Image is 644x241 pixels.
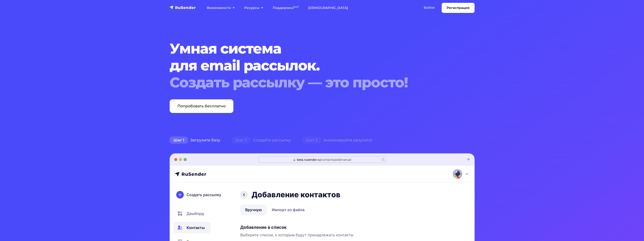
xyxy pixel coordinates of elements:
div: Создать рассылку — это просто! [170,74,449,91]
sup: 24/7 [293,5,299,8]
div: Создайте рассылку [226,136,296,145]
a: Регистрация [442,3,475,13]
h1: Умная система для email рассылок. [170,40,449,91]
a: Возможности [202,3,240,13]
a: Поддержка24/7 [268,3,304,13]
a: Войти [419,3,439,12]
div: Загрузите базу [164,136,226,145]
a: Ресурсы [240,3,268,13]
img: RuSender [170,5,196,10]
span: Шаг 2 [232,136,251,144]
a: [DEMOGRAPHIC_DATA] [304,3,353,13]
span: Шаг 1 [170,136,188,144]
div: Анализируйте результат [296,136,378,145]
span: Шаг 3 [302,136,321,144]
a: Попробовать бесплатно [170,99,233,113]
